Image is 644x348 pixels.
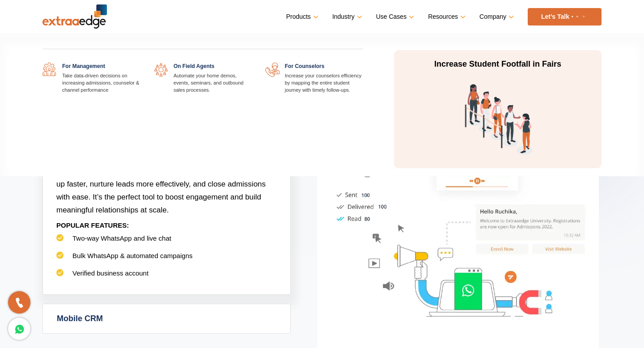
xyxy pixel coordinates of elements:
div: v 4.0.25 [25,14,44,21]
p: POPULAR FEATURES: [56,216,277,234]
a: Products [286,10,317,23]
img: tab_domain_overview_orange.svg [26,52,33,59]
p: Increase Student Footfall in Fairs [414,59,582,70]
div: Keywords by Traffic [100,53,148,59]
img: tab_keywords_by_traffic_grey.svg [90,52,97,59]
span: Bulk WhatsApp & automated campaigns [72,252,192,259]
a: Use Cases [376,10,412,23]
div: Domain Overview [36,53,80,59]
a: Industry [332,10,360,23]
img: website_grey.svg [14,23,21,30]
div: Domain: [DOMAIN_NAME] [23,23,98,30]
a: Let’s Talk [528,8,602,25]
span: Verified business account [72,269,148,277]
a: Mobile CRM [43,304,290,333]
span: Two-way WhatsApp and live chat [72,234,171,242]
a: Resources [428,10,464,23]
img: logo_orange.svg [14,14,21,21]
a: Company [479,10,512,23]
